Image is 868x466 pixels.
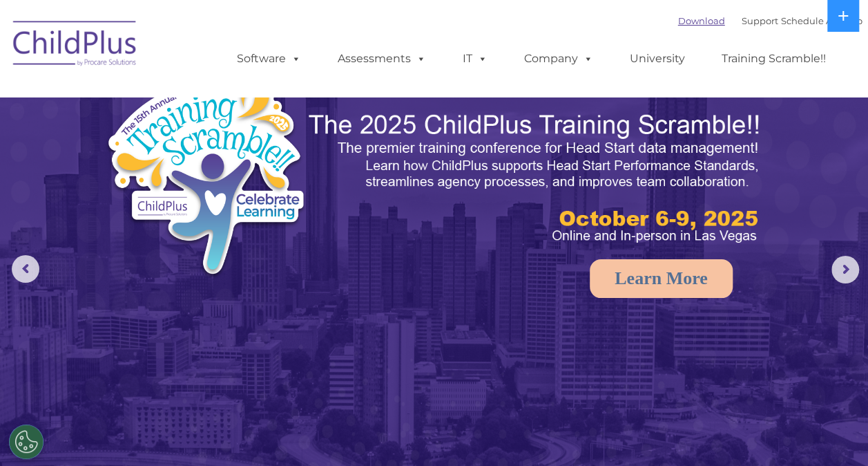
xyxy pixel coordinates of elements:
[510,45,607,73] a: Company
[6,11,144,80] img: ChildPlus by Procare Solutions
[590,259,733,298] a: Learn More
[708,45,840,73] a: Training Scramble!!
[616,45,699,73] a: University
[678,15,725,26] a: Download
[223,45,315,73] a: Software
[449,45,501,73] a: IT
[781,15,862,26] a: Schedule A Demo
[192,91,234,102] span: Last name
[192,148,251,158] span: Phone number
[678,15,862,26] font: |
[324,45,440,73] a: Assessments
[742,15,778,26] a: Support
[9,425,44,459] button: Cookies Settings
